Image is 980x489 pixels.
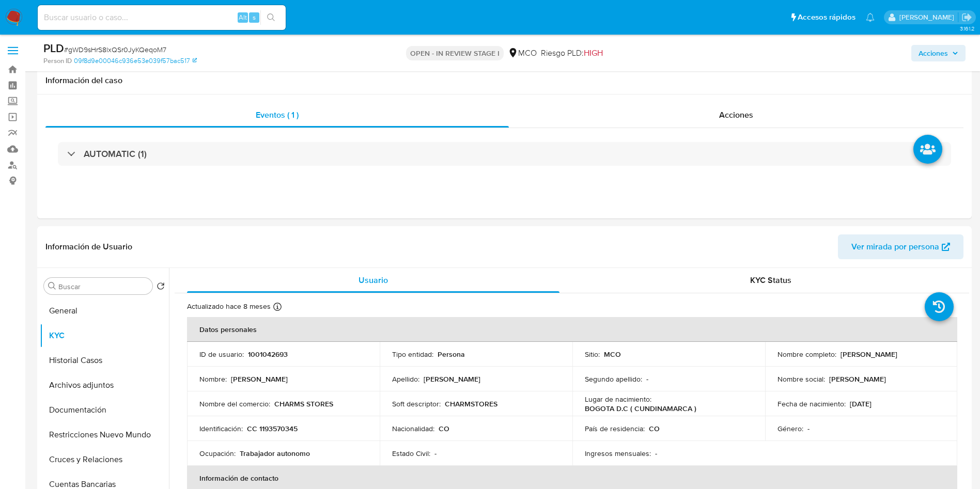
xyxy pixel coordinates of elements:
span: Ver mirada por persona [851,234,939,259]
p: Nombre social : [777,374,825,384]
p: Género : [777,424,803,433]
p: CO [439,424,449,433]
p: CC 1193570345 [247,424,298,433]
p: 1001042693 [248,350,288,359]
button: Documentación [40,398,169,422]
p: damian.rodriguez@mercadolibre.com [899,12,958,22]
p: Estado Civil : [392,449,430,458]
button: Restricciones Nuevo Mundo [40,422,169,447]
span: HIGH [584,47,603,59]
p: Apellido : [392,374,419,384]
p: [PERSON_NAME] [231,374,288,384]
p: OPEN - IN REVIEW STAGE I [406,46,504,60]
p: Nacionalidad : [392,424,434,433]
button: Buscar [48,282,56,290]
th: Datos personales [187,317,957,342]
p: Soft descriptor : [392,399,441,408]
h1: Información del caso [45,75,963,86]
span: # gWD9sHrS8lxQSr0JyKQeqoM7 [64,44,166,55]
span: Alt [239,12,247,22]
p: Persona [438,350,465,359]
p: [PERSON_NAME] [424,374,480,384]
p: BOGOTA D.C ( CUNDINAMARCA ) [585,404,696,413]
p: Identificación : [199,424,243,433]
p: Ocupación : [199,449,236,458]
p: ID de usuario : [199,350,244,359]
button: General [40,298,169,323]
p: [PERSON_NAME] [829,374,886,384]
p: Trabajador autonomo [240,449,310,458]
button: Ver mirada por persona [838,234,963,259]
p: Nombre del comercio : [199,399,270,408]
p: - [807,424,810,433]
p: MCO [604,350,621,359]
p: - [434,449,437,458]
button: Archivos adjuntos [40,373,169,398]
span: s [253,12,256,22]
p: - [655,449,657,458]
span: KYC Status [750,274,791,286]
p: [PERSON_NAME] [841,350,897,359]
div: AUTOMATIC (1) [58,142,951,166]
p: Actualizado hace 8 meses [187,302,271,311]
a: Notificaciones [866,13,875,22]
span: Acciones [919,45,948,61]
p: Nombre : [199,374,227,384]
button: Cruces y Relaciones [40,447,169,472]
a: Salir [961,12,972,23]
p: CHARMS STORES [274,399,333,408]
input: Buscar usuario o caso... [38,11,286,24]
button: Historial Casos [40,348,169,373]
h3: AUTOMATIC (1) [84,148,147,160]
p: Ingresos mensuales : [585,449,651,458]
button: Acciones [911,45,966,61]
a: 09f8d9e00046c936e53e039f57bac517 [74,56,197,66]
p: País de residencia : [585,424,645,433]
p: CO [649,424,660,433]
p: - [646,374,648,384]
div: MCO [508,48,537,59]
span: Usuario [359,274,388,286]
span: Accesos rápidos [798,12,855,23]
p: Sitio : [585,350,600,359]
span: Eventos ( 1 ) [256,109,299,121]
b: Person ID [43,56,72,66]
input: Buscar [58,282,148,291]
p: Fecha de nacimiento : [777,399,846,408]
p: CHARMSTORES [445,399,497,408]
p: Segundo apellido : [585,374,642,384]
span: Acciones [719,109,753,121]
p: Lugar de nacimiento : [585,395,651,404]
button: Volver al orden por defecto [157,282,165,293]
b: PLD [43,40,64,56]
button: KYC [40,323,169,348]
span: Riesgo PLD: [541,48,603,59]
p: Tipo entidad : [392,350,433,359]
p: [DATE] [850,399,872,408]
h1: Información de Usuario [45,242,132,252]
button: search-icon [260,10,282,25]
p: Nombre completo : [777,350,836,359]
